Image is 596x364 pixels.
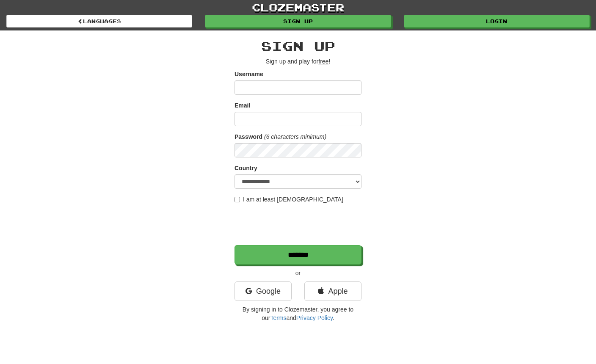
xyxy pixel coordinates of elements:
[6,15,192,28] a: Languages
[235,101,250,110] label: Email
[235,70,263,78] label: Username
[235,197,240,202] input: I am at least [DEMOGRAPHIC_DATA]
[304,281,361,301] a: Apple
[235,57,361,66] p: Sign up and play for !
[235,39,361,53] h2: Sign up
[235,195,343,204] label: I am at least [DEMOGRAPHIC_DATA]
[270,314,286,321] a: Terms
[318,58,328,65] u: free
[264,133,326,140] em: (6 characters minimum)
[404,15,590,28] a: Login
[235,281,292,301] a: Google
[205,15,391,28] a: Sign up
[235,305,361,322] p: By signing in to Clozemaster, you agree to our and .
[296,314,333,321] a: Privacy Policy
[235,208,363,241] iframe: reCAPTCHA
[235,164,257,172] label: Country
[235,132,262,141] label: Password
[235,269,361,277] p: or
